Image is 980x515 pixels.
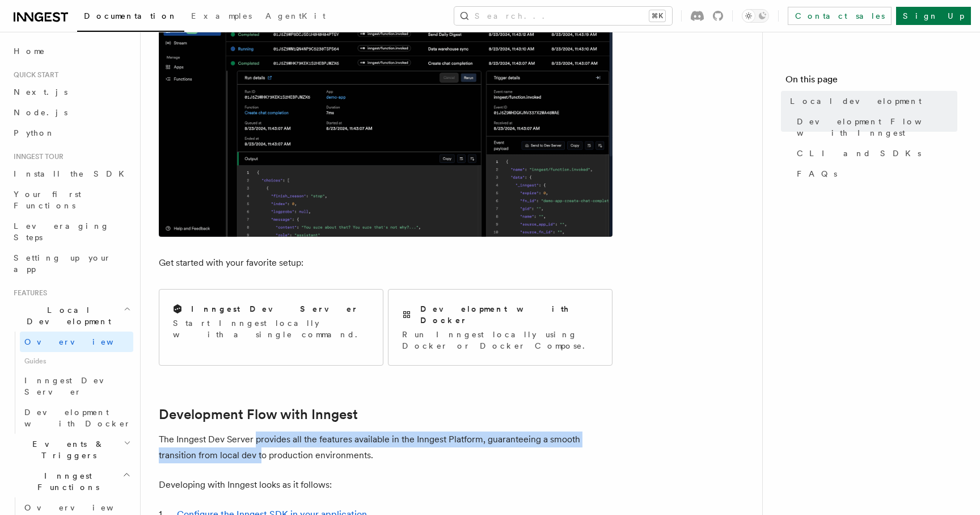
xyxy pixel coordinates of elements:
a: Setting up your app [9,248,133,279]
div: Local Development [9,332,133,434]
a: FAQs [792,164,957,184]
span: Documentation [84,11,178,20]
a: Your first Functions [9,184,133,216]
span: CLI and SDKs [797,148,921,159]
a: CLI and SDKs [792,143,957,164]
span: Local development [790,95,922,107]
span: Setting up your app [14,253,111,274]
span: Guides [20,352,133,370]
span: Local Development [9,304,124,327]
span: Next.js [14,87,67,97]
h4: On this page [785,73,957,91]
a: Contact sales [788,7,892,25]
span: Overview [24,503,141,512]
span: Node.js [14,108,67,117]
a: Next.js [9,82,133,102]
a: Overview [20,332,133,352]
p: Run Inngest locally using Docker or Docker Compose. [402,329,598,351]
p: Developing with Inngest looks as it follows: [159,477,612,493]
a: Inngest Dev Server [20,370,133,402]
a: Leveraging Steps [9,216,133,248]
p: Get started with your favorite setup: [159,255,612,271]
span: FAQs [797,168,837,179]
a: AgentKit [259,3,332,31]
span: Inngest Dev Server [24,376,121,396]
a: Inngest Dev ServerStart Inngest locally with a single command. [159,289,383,366]
a: Development with Docker [20,402,133,434]
a: Python [9,123,133,143]
h2: Inngest Dev Server [191,303,358,315]
button: Local Development [9,300,133,332]
a: Examples [184,3,259,31]
span: AgentKit [265,11,326,20]
kbd: ⌘K [649,10,665,22]
button: Toggle dark mode [742,9,769,23]
span: Quick start [9,70,58,79]
a: Documentation [77,3,184,32]
span: Development with Docker [24,408,131,428]
span: Leveraging Steps [14,221,109,242]
span: Your first Functions [14,190,81,210]
span: Home [14,45,45,57]
span: Inngest Functions [9,470,122,493]
a: Home [9,41,133,61]
span: Development Flow with Inngest [797,116,957,139]
button: Events & Triggers [9,434,133,466]
span: Features [9,288,47,298]
button: Inngest Functions [9,466,133,497]
a: Local development [785,91,957,111]
a: Sign Up [896,7,971,25]
span: Inngest tour [9,152,64,161]
p: The Inngest Dev Server provides all the features available in the Inngest Platform, guaranteeing ... [159,432,612,463]
a: Development Flow with Inngest [159,407,358,422]
a: Development with DockerRun Inngest locally using Docker or Docker Compose. [388,289,612,366]
button: Search...⌘K [454,7,672,25]
a: Node.js [9,102,133,123]
span: Examples [191,11,252,20]
a: Install the SDK [9,164,133,184]
h2: Development with Docker [420,303,598,326]
a: Development Flow with Inngest [792,111,957,143]
span: Install the SDK [14,169,131,178]
p: Start Inngest locally with a single command. [173,317,369,340]
span: Python [14,128,55,137]
span: Events & Triggers [9,438,124,461]
span: Overview [24,337,141,346]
